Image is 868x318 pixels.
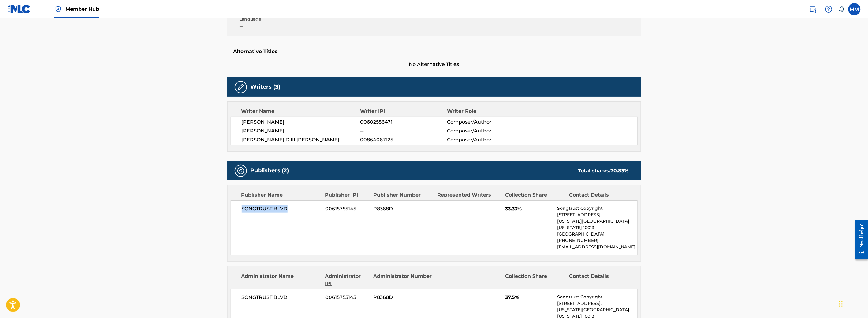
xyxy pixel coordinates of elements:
[227,61,641,68] span: No Alternative Titles
[241,273,321,287] div: Administrator Name
[237,83,244,91] img: Writers
[837,289,868,318] iframe: Chat Widget
[807,3,819,15] a: Public Search
[325,294,369,301] span: 00615755145
[241,191,321,199] div: Publisher Name
[569,273,629,287] div: Contact Details
[557,218,637,231] p: [US_STATE][GEOGRAPHIC_DATA][US_STATE] 10013
[839,6,845,12] div: Notifications
[240,16,338,22] span: Language
[325,205,369,213] span: 00615755145
[437,191,501,199] div: Represented Writers
[242,205,321,213] span: SONGTRUST BLVD
[823,3,835,15] div: Help
[557,294,637,300] p: Songtrust Copyright
[447,127,527,135] span: Composer/Author
[360,136,447,144] span: 00864067125
[360,118,447,126] span: 00602556471
[557,231,637,237] p: [GEOGRAPHIC_DATA]
[360,108,447,115] div: Writer IPI
[237,167,244,174] img: Publishers
[251,83,281,90] h5: Writers (3)
[447,118,527,126] span: Composer/Author
[557,212,637,218] p: [STREET_ADDRESS],
[251,167,289,174] h5: Publishers (2)
[447,108,527,115] div: Writer Role
[54,6,62,13] img: Top Rightsholder
[578,167,629,174] div: Total shares:
[373,294,433,301] span: P8368D
[241,108,360,115] div: Writer Name
[505,191,564,199] div: Collection Share
[242,136,360,144] span: [PERSON_NAME] D III [PERSON_NAME]
[373,191,433,199] div: Publisher Number
[242,294,321,301] span: SONGTRUST BLVD
[557,205,637,212] p: Songtrust Copyright
[505,294,553,301] span: 37.5%
[7,5,31,13] img: MLC Logo
[611,168,629,174] span: 70.83 %
[839,295,843,313] div: Drag
[360,127,447,135] span: --
[242,127,360,135] span: [PERSON_NAME]
[325,191,369,199] div: Publisher IPI
[447,136,527,144] span: Composer/Author
[848,3,861,15] div: User Menu
[557,244,637,250] p: [EMAIL_ADDRESS][DOMAIN_NAME]
[233,48,635,55] h5: Alternative Titles
[240,22,338,30] span: --
[373,273,433,287] div: Administrator Number
[505,205,553,213] span: 33.33%
[242,118,360,126] span: [PERSON_NAME]
[809,6,817,13] img: search
[569,191,629,199] div: Contact Details
[557,237,637,244] p: [PHONE_NUMBER]
[325,273,369,287] div: Administrator IPI
[505,273,564,287] div: Collection Share
[557,300,637,307] p: [STREET_ADDRESS],
[851,215,868,264] iframe: Resource Center
[65,6,99,13] span: Member Hub
[825,6,833,13] img: help
[373,205,433,213] span: P8368D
